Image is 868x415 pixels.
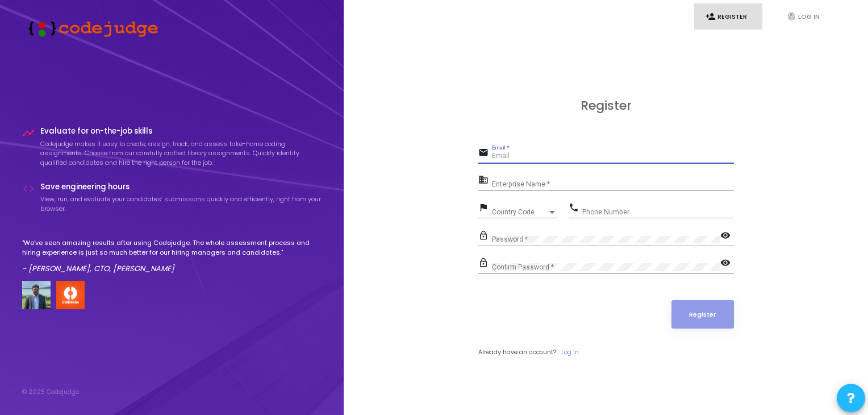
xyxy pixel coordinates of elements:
mat-icon: lock_outline [478,257,492,271]
a: Log In [561,347,579,357]
i: person_add [706,11,716,22]
p: View, run, and evaluate your candidates’ submissions quickly and efficiently, right from your bro... [40,194,322,213]
div: © 2025 Codejudge [22,387,79,397]
i: fingerprint [786,11,796,22]
mat-icon: lock_outline [478,230,492,243]
em: - [PERSON_NAME], CTO, [PERSON_NAME] [22,263,174,274]
i: code [22,182,35,195]
p: "We've seen amazing results after using Codejudge. The whole assessment process and hiring experi... [22,238,322,257]
img: user image [22,281,51,309]
mat-icon: flag [478,202,492,215]
i: timeline [22,127,35,139]
span: Country Code [492,209,548,215]
p: Codejudge makes it easy to create, assign, track, and assess take-home coding assignments. Choose... [40,139,322,168]
img: company-logo [56,281,85,309]
mat-icon: visibility [720,230,734,243]
input: Email [492,152,734,160]
input: Phone Number [582,208,733,216]
h4: Evaluate for on-the-job skills [40,127,322,136]
h4: Save engineering hours [40,182,322,192]
span: Already have an account? [478,347,556,356]
button: Register [671,300,734,329]
a: person_addRegister [694,3,762,30]
a: fingerprintLog In [775,3,843,30]
mat-icon: business [478,174,492,188]
h3: Register [478,98,734,113]
mat-icon: email [478,147,492,160]
mat-icon: phone [569,202,582,215]
input: Enterprise Name [492,180,734,188]
mat-icon: visibility [720,257,734,271]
